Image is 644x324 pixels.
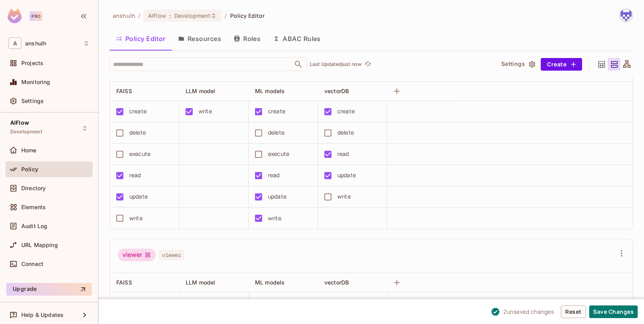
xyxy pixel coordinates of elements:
[21,312,63,318] span: Help & Updates
[268,107,285,116] div: create
[620,9,633,22] img: anshulh.work@gmail.com
[25,40,46,47] span: Workspace: anshulh
[129,107,147,116] div: create
[255,88,285,94] span: ML models
[324,279,349,286] span: vectorDB
[199,107,212,116] div: write
[227,29,267,49] button: Roles
[30,11,43,21] div: Pro
[7,9,22,23] img: SReyMgAAAABJRU5ErkJggg==
[169,13,171,19] span: :
[129,214,143,223] div: write
[21,242,58,248] span: URL Mapping
[310,61,361,67] p: Last Updated just now
[129,150,151,158] div: execute
[337,298,355,307] div: create
[361,60,372,69] span: Refresh is not available in edit mode.
[21,261,43,267] span: Connect
[337,107,355,116] div: create
[21,185,46,191] span: Directory
[10,129,42,135] span: Development
[589,305,638,318] button: Save Changes
[498,58,538,71] button: Settings
[365,60,371,68] span: refresh
[337,171,356,180] div: update
[363,60,372,69] button: refresh
[268,298,285,307] div: create
[268,214,281,223] div: write
[129,298,147,307] div: create
[225,12,227,19] li: /
[6,283,92,296] button: Upgrade
[129,192,148,201] div: update
[174,12,210,19] span: Development
[129,128,146,137] div: delete
[561,305,586,318] button: Reset
[21,223,47,229] span: Audit Log
[268,192,287,201] div: update
[129,171,141,180] div: read
[337,192,351,201] div: write
[268,150,289,158] div: execute
[324,88,349,94] span: vectorDB
[21,79,50,85] span: Monitoring
[159,250,184,260] span: viewer
[337,128,354,137] div: delete
[9,37,21,49] span: A
[10,120,29,126] span: AIFlow
[118,249,156,261] div: viewer
[267,29,327,49] button: ABAC Rules
[21,166,38,172] span: Policy
[541,58,582,71] button: Create
[110,29,172,49] button: Policy Editor
[21,60,43,66] span: Projects
[113,12,135,19] span: the active workspace
[230,12,265,19] span: Policy Editor
[255,279,285,286] span: ML models
[21,98,44,104] span: Settings
[116,88,132,94] span: FAISS
[293,59,304,70] button: Open
[116,279,132,286] span: FAISS
[268,128,285,137] div: delete
[21,147,37,154] span: Home
[268,171,280,180] div: read
[186,279,215,286] span: LLM model
[186,88,215,94] span: LLM model
[138,12,140,19] li: /
[172,29,227,49] button: Resources
[199,298,212,307] div: write
[337,150,349,158] div: read
[503,307,554,316] span: 2 unsaved change s
[148,12,166,19] span: AIFlow
[21,204,46,210] span: Elements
